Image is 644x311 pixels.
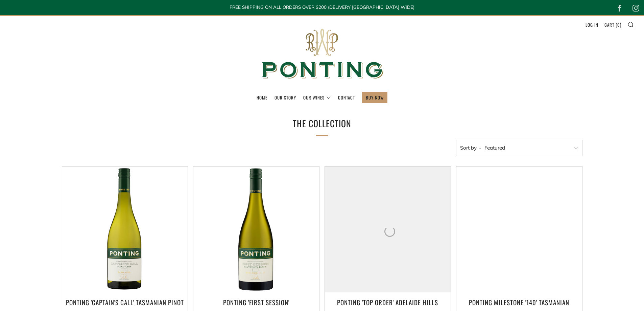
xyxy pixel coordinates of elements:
[275,92,296,103] a: Our Story
[257,92,267,103] a: Home
[604,19,621,30] a: Cart (0)
[586,19,598,30] a: Log in
[617,21,620,28] span: 0
[338,92,355,103] a: Contact
[303,92,331,103] a: Our Wines
[255,16,390,92] img: Ponting Wines
[221,116,424,132] h1: The Collection
[366,92,384,103] a: BUY NOW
